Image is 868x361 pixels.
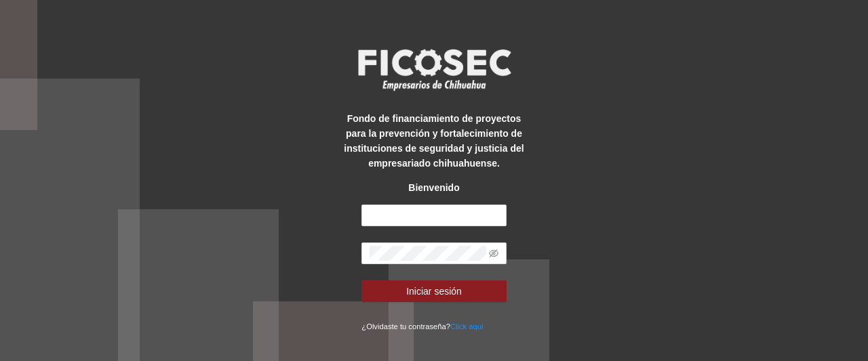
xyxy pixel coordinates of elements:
strong: Bienvenido [408,182,459,193]
span: eye-invisible [489,249,498,258]
span: Iniciar sesión [406,284,462,299]
small: ¿Olvidaste tu contraseña? [361,322,483,331]
button: Iniciar sesión [361,280,506,302]
strong: Fondo de financiamiento de proyectos para la prevención y fortalecimiento de instituciones de seg... [344,113,524,169]
a: Click aqui [450,322,484,331]
img: logo [349,45,519,95]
